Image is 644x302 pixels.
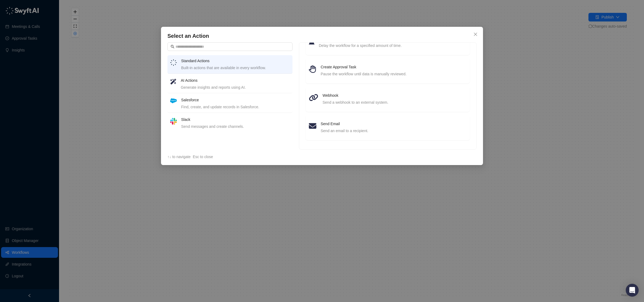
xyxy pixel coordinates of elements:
[471,30,480,39] button: Close
[167,155,191,159] span: ↑↓ to navigate
[181,84,290,90] div: Generate insights and reports using AI.
[181,124,290,129] div: Send messages and create channels.
[321,71,467,77] div: Pause the workflow until data is manually reviewed.
[181,65,290,71] div: Built-in actions that are available in every workflow.
[323,92,467,98] h4: Webhook
[170,118,177,125] img: slack-Cn3INd-T.png
[193,155,213,159] span: Esc to close
[323,99,467,105] div: Send a webhook to an external system.
[167,32,477,40] h4: Select an Action
[181,58,290,64] h4: Standard Actions
[170,59,177,66] img: logo-small-inverted-DW8HDUn_.png
[626,284,639,297] div: Open Intercom Messenger
[181,104,290,110] div: Find, create, and update records in Salesforce.
[319,43,467,49] div: Delay the workflow for a specified amount of time.
[181,77,290,83] h4: AI Actions
[473,32,478,36] span: close
[171,45,174,49] span: search
[321,64,467,70] h4: Create Approval Task
[181,97,290,103] h4: Salesforce
[321,128,467,134] div: Send an email to a recipient.
[321,121,467,127] h4: Send Email
[170,98,177,103] img: salesforce-ChMvK6Xa.png
[181,117,290,122] h4: Slack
